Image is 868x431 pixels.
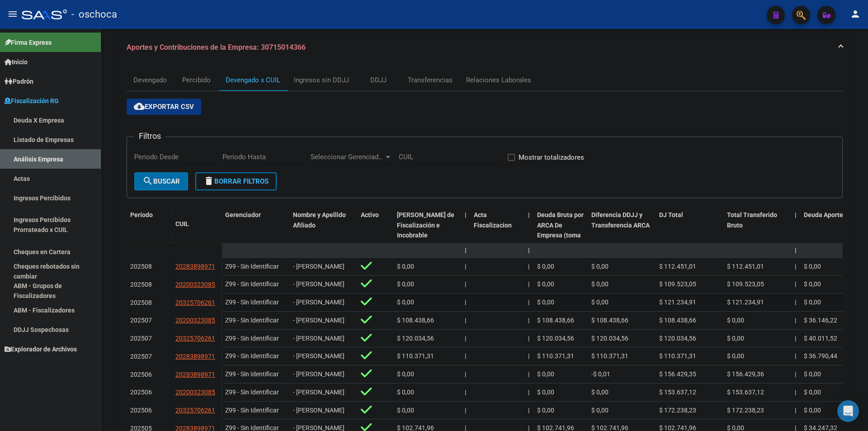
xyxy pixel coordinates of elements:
span: Z99 - Sin Identificar [225,298,279,306]
span: Seleccionar Gerenciador [311,153,384,161]
span: Período [130,211,153,218]
span: $ 120.034,56 [537,335,574,342]
span: 202508 [130,299,152,306]
span: [PERSON_NAME] de Fiscalización e Incobrable [397,211,454,239]
span: $ 0,00 [727,352,744,360]
span: $ 120.034,56 [591,335,628,342]
span: $ 153.637,12 [727,388,764,396]
span: | [465,352,466,360]
span: $ 110.371,31 [537,352,574,360]
span: $ 0,00 [397,263,414,270]
span: | [465,370,466,378]
span: $ 0,00 [397,388,414,396]
span: Activo [361,211,379,218]
span: | [795,388,796,396]
span: Z99 - Sin Identificar [225,370,279,378]
span: DJ Total [659,211,683,218]
span: | [795,280,796,288]
span: 20200323085 [175,388,215,396]
span: Padrón [5,76,33,86]
span: $ 0,00 [727,335,744,342]
span: $ 172.238,23 [659,407,696,414]
span: Nombre y Apellido Afiliado [293,211,346,229]
mat-icon: person [850,9,861,19]
span: | [528,211,530,218]
span: | [528,407,529,414]
datatable-header-cell: | [461,205,470,266]
span: 202507 [130,353,152,360]
span: $ 121.234,91 [659,298,696,306]
span: - oschoca [71,5,117,24]
span: | [465,246,467,254]
span: $ 36.146,22 [804,317,837,324]
span: 20325706261 [175,407,215,414]
span: Z99 - Sin Identificar [225,317,279,324]
span: $ 153.637,12 [659,388,696,396]
datatable-header-cell: | [791,205,800,266]
span: $ 109.523,05 [727,280,764,288]
mat-icon: delete [203,175,214,186]
span: Gerenciador [225,211,261,218]
span: $ 120.034,56 [397,335,434,342]
span: $ 0,00 [537,280,554,288]
span: -$ 0,01 [591,370,610,378]
span: Inicio [5,57,28,67]
span: $ 0,00 [804,370,821,378]
span: $ 110.371,31 [659,352,696,360]
span: $ 112.451,01 [727,263,764,270]
button: Exportar CSV [127,99,201,115]
span: | [795,407,796,414]
mat-icon: search [142,175,153,186]
span: 202506 [130,407,152,414]
span: $ 110.371,31 [591,352,628,360]
span: 20283898971 [175,353,215,360]
datatable-header-cell: Deuda Bruta Neto de Fiscalización e Incobrable [393,205,461,266]
datatable-header-cell: Período [127,205,172,243]
span: - [PERSON_NAME] [293,298,344,306]
span: - [PERSON_NAME] [293,370,344,378]
span: Mostrar totalizadores [519,152,584,163]
span: Z99 - Sin Identificar [225,388,279,396]
span: Borrar Filtros [203,177,269,185]
span: | [528,352,529,360]
span: Aportes y Contribuciones de la Empresa: 30715014366 [127,43,306,52]
span: | [465,263,466,270]
span: | [465,407,466,414]
datatable-header-cell: Nombre y Apellido Afiliado [289,205,357,266]
span: $ 108.438,66 [659,317,696,324]
span: Explorador de Archivos [5,344,77,354]
span: | [795,370,796,378]
span: | [795,246,797,254]
span: - [PERSON_NAME] [293,388,344,396]
span: Z99 - Sin Identificar [225,263,279,270]
span: $ 0,00 [727,317,744,324]
span: $ 0,00 [591,388,609,396]
span: $ 110.371,31 [397,352,434,360]
span: Z99 - Sin Identificar [225,407,279,414]
span: | [465,317,466,324]
span: | [795,211,797,218]
span: | [528,246,530,254]
span: 20325706261 [175,335,215,342]
datatable-header-cell: Activo [357,205,393,266]
span: $ 156.429,36 [727,370,764,378]
span: | [528,317,529,324]
span: | [528,298,529,306]
span: $ 108.438,66 [397,317,434,324]
div: Devengado [133,75,167,85]
span: CUIL [175,220,189,227]
span: $ 0,00 [397,298,414,306]
span: 202508 [130,263,152,270]
span: | [528,388,529,396]
div: Relaciones Laborales [466,75,531,85]
span: $ 0,00 [804,263,821,270]
span: Z99 - Sin Identificar [225,280,279,288]
span: Acta Fiscalizacion [474,211,512,229]
span: | [795,335,796,342]
span: | [795,317,796,324]
span: | [528,280,529,288]
span: | [465,211,467,218]
span: $ 156.429,35 [659,370,696,378]
div: Open Intercom Messenger [837,400,859,422]
span: $ 0,00 [397,280,414,288]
